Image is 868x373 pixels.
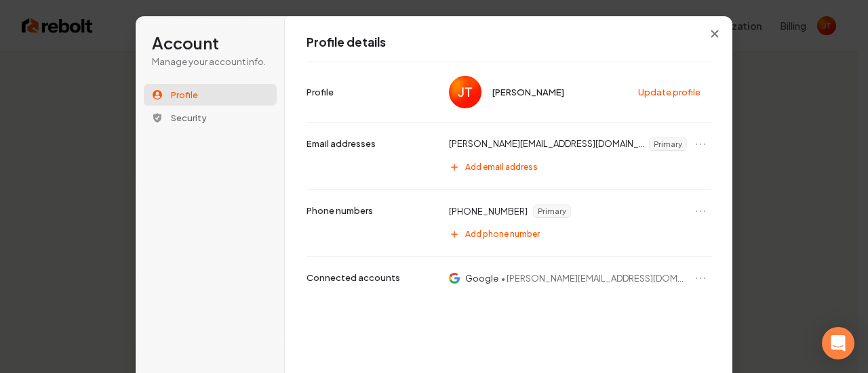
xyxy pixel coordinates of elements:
p: [PERSON_NAME][EMAIL_ADDRESS][DOMAIN_NAME] [449,137,646,151]
p: Phone numbers [307,204,373,217]
span: Primary [534,205,570,217]
span: Profile [171,89,198,101]
p: [PHONE_NUMBER] [449,205,528,217]
span: Primary [650,138,686,150]
button: Close modal [703,22,727,46]
span: [PERSON_NAME] [492,86,564,98]
button: Open menu [692,203,709,219]
span: • [PERSON_NAME][EMAIL_ADDRESS][DOMAIN_NAME] [501,272,687,284]
span: Security [171,112,207,124]
p: Email addresses [307,137,376,150]
span: Add email address [465,162,538,173]
p: Connected accounts [307,271,400,284]
button: Profile [144,84,277,106]
button: Open menu [692,136,709,152]
p: Profile [307,86,334,98]
span: Add phone number [465,229,540,240]
button: Add phone number [442,223,711,245]
img: Google [449,272,460,284]
p: Manage your account info. [152,56,269,68]
button: Add email address [442,156,711,178]
button: Open menu [692,270,709,286]
h1: Profile details [307,35,711,51]
img: Josh Tuatianu [449,76,481,108]
h1: Account [152,32,269,54]
p: Google [465,272,498,284]
div: Open Intercom Messenger [822,327,854,359]
button: Update profile [631,82,709,102]
button: Security [144,107,277,129]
